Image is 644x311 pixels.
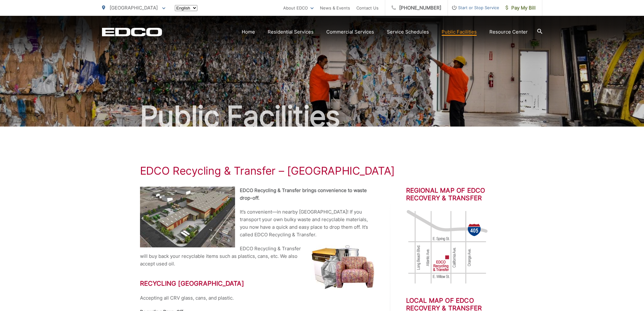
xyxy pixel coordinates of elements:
[140,187,235,247] img: EDCO Recycling & Transfer
[175,5,197,11] select: Select a language
[140,245,374,268] p: EDCO Recycling & Transfer will buy back your recyclable items such as plastics, cans, etc. We als...
[268,28,314,36] a: Residential Services
[140,294,374,302] p: Accepting all CRV glass, cans, and plastic.
[283,4,314,12] a: About EDCO
[110,5,158,11] span: [GEOGRAPHIC_DATA]
[489,28,528,36] a: Resource Center
[406,209,488,285] img: image
[326,28,374,36] a: Commercial Services
[356,4,379,12] a: Contact Us
[140,208,374,239] p: It’s convenient—in nearby [GEOGRAPHIC_DATA]! If you transport your own bulky waste and recyclable...
[406,187,504,202] h2: Regional Map of EDCO Recovery & Transfer
[240,187,367,201] strong: EDCO Recycling & Transfer brings convenience to waste drop-off.
[387,28,429,36] a: Service Schedules
[102,28,162,36] a: EDCD logo. Return to the homepage.
[140,165,504,177] h1: EDCO Recycling & Transfer – [GEOGRAPHIC_DATA]
[311,245,374,289] img: Dishwasher and chair
[442,28,477,36] a: Public Facilities
[506,4,536,12] span: Pay My Bill
[320,4,350,12] a: News & Events
[102,101,542,132] h2: Public Facilities
[242,28,255,36] a: Home
[140,280,374,287] h2: Recycling [GEOGRAPHIC_DATA]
